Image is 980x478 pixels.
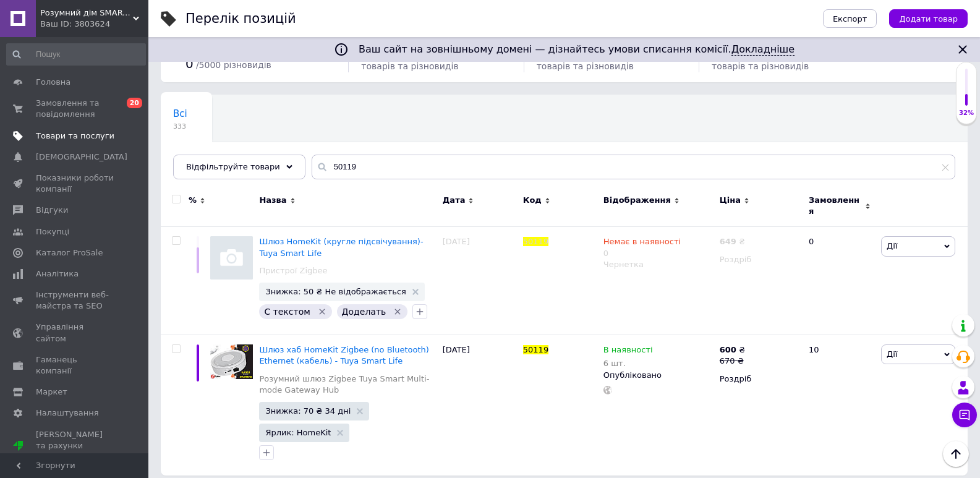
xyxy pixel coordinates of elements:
div: 10 [801,335,878,476]
div: 670 ₴ [720,356,745,367]
button: Експорт [823,9,877,28]
span: Додати товар [899,14,958,23]
div: ₴ [720,344,745,356]
span: Доделать [342,307,386,317]
button: Додати товар [889,9,968,28]
span: Аналітика [36,268,79,280]
span: Немає в наявності [603,237,681,250]
span: 0 [185,56,194,71]
button: Наверх [943,441,969,467]
a: Розумний шлюз Zigbee Tuya Smart Multi-mode Gateway Hub [259,373,436,396]
span: 333 [173,122,187,131]
div: Перелік позицій [185,12,296,25]
span: / 5000 різновидів [196,60,271,70]
span: 50119 [523,237,548,246]
span: [DEMOGRAPHIC_DATA] [36,152,127,163]
span: 20 [127,98,142,108]
span: Дії [887,349,897,359]
a: Пристрої Zigbee [259,265,327,276]
div: 0 [801,227,878,335]
button: Чат з покупцем [952,403,977,427]
img: Шлюз хаб HomeKit Zigbee (no Bluetooth) Ethernet (кабель) - Tuya Smart Life [210,344,253,379]
div: [DATE] [440,335,520,476]
div: Опубліковано [603,370,714,381]
span: Управління сайтом [36,322,114,344]
div: Prom мікс 1 000 [36,451,114,463]
div: Ваш ID: 3803624 [40,19,148,30]
span: Показники роботи компанії [36,173,114,195]
span: Головна [36,77,70,88]
span: % [189,195,197,206]
div: 32% [957,109,976,117]
div: 6 шт. [603,359,653,368]
span: Товари та послуги [36,130,114,142]
span: Дії [887,241,897,250]
span: Експорт [833,14,867,23]
div: Роздріб [720,373,798,385]
span: Знижка: 70 ₴ 34 дні [265,407,351,415]
span: Всі [173,108,187,119]
span: [PERSON_NAME] та рахунки [36,429,114,463]
span: С текстом [264,307,310,317]
span: Ціна [720,195,741,206]
span: Ярлик: HomeKit [265,429,331,437]
span: Покупці [36,226,69,237]
span: Ваш сайт на зовнішньому домені — дізнайтесь умови списання комісії. [359,43,795,56]
span: Дата [443,195,466,206]
span: Замовлення [809,195,862,217]
b: 600 [720,345,736,354]
span: товарів та різновидів [361,61,458,71]
span: Інструменти веб-майстра та SEO [36,289,114,312]
svg: Закрити [955,42,970,57]
span: товарів та різновидів [537,61,634,71]
span: Гаманець компанії [36,354,114,377]
span: Знижка: 50 ₴ Не відображається [265,288,406,296]
div: 0 [603,236,681,258]
div: ₴ [720,236,745,247]
input: Пошук по назві позиції, артикулу і пошуковим запитам [312,155,955,179]
a: Шлюз хаб HomeKit Zigbee (no Bluetooth) Ethernet (кабель) - Tuya Smart Life [259,345,429,365]
span: 50119 [523,345,548,354]
span: Відгуки [36,205,68,216]
span: товарів та різновидів [712,61,809,71]
a: Докладніше [731,43,795,56]
span: Налаштування [36,408,99,419]
span: Назва [259,195,286,206]
span: В наявності [603,345,653,358]
img: Шлюз HomeKit (круглый подсветка) - Tuya Smart Life [210,236,253,279]
input: Пошук [6,43,146,66]
span: Код [523,195,542,206]
div: Роздріб [720,254,798,265]
span: Відфільтруйте товари [186,162,280,171]
div: [DATE] [440,227,520,335]
span: Відображення [603,195,671,206]
b: 649 [720,237,736,246]
span: Розумний дім SMARTVIZ Tuya Smart Life [40,7,133,19]
div: Чернетка [603,259,714,270]
span: Замовлення та повідомлення [36,98,114,120]
svg: Видалити мітку [393,307,403,317]
a: Шлюз HomeKit (кругле підсвічування)- Tuya Smart Life [259,237,423,257]
svg: Видалити мітку [317,307,327,317]
span: Каталог ProSale [36,247,103,258]
span: Маркет [36,386,67,398]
